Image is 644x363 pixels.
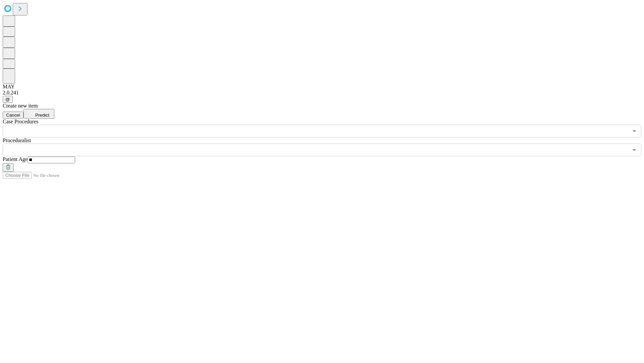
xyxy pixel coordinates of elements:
span: Cancel [6,113,20,118]
span: Patient Age [3,156,28,162]
span: Proceduralist [3,137,31,143]
button: @ [3,96,13,103]
span: Create new item [3,103,38,109]
button: Open [630,145,639,155]
div: MAY [3,84,641,90]
button: Cancel [3,112,23,119]
div: 2.0.241 [3,90,641,96]
span: Predict [35,113,49,118]
button: Open [630,126,639,136]
span: Scheduled Procedure [3,119,38,124]
span: @ [5,97,10,102]
button: Predict [23,109,54,119]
